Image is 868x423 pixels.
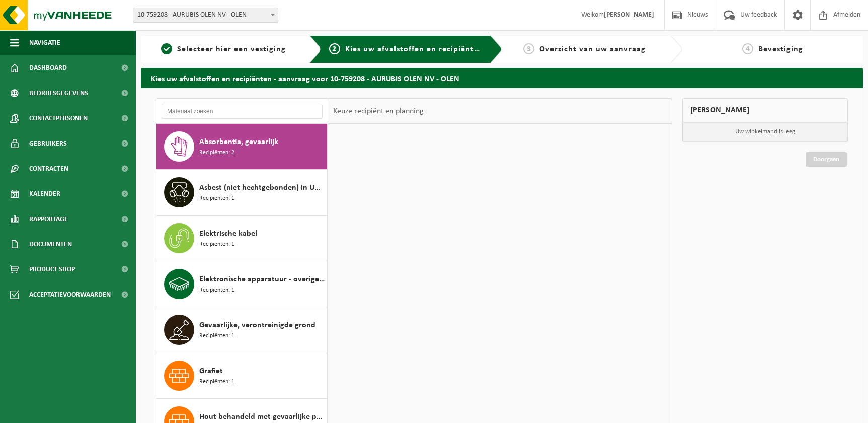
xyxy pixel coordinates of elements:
span: Bedrijfsgegevens [29,81,88,106]
span: Recipiënten: 2 [199,148,234,158]
span: Selecteer hier een vestiging [177,45,286,53]
span: 3 [523,43,534,54]
span: Elektronische apparatuur - overige (OVE) [199,273,325,286]
span: Contactpersonen [29,106,88,131]
span: Kalender [29,181,60,206]
span: Overzicht van uw aanvraag [539,45,646,53]
span: 1 [161,43,172,54]
div: Keuze recipiënt en planning [328,99,429,124]
span: Elektrische kabel [199,228,257,240]
span: Dashboard [29,55,67,81]
span: Acceptatievoorwaarden [29,282,111,307]
p: Uw winkelmand is leeg [683,122,847,142]
a: Doorgaan [806,152,847,167]
span: Gevaarlijke, verontreinigde grond [199,319,315,331]
span: Bevestiging [758,45,803,53]
span: Navigatie [29,30,60,55]
span: Contracten [29,156,68,181]
strong: [PERSON_NAME] [604,11,654,19]
span: Kies uw afvalstoffen en recipiënten [345,45,484,53]
button: Asbest (niet hechtgebonden) in UN gekeurde verpakking Recipiënten: 1 [156,170,328,216]
span: 10-759208 - AURUBIS OLEN NV - OLEN [133,8,278,22]
button: Grafiet Recipiënten: 1 [156,353,328,399]
h2: Kies uw afvalstoffen en recipiënten - aanvraag voor 10-759208 - AURUBIS OLEN NV - OLEN [141,68,863,88]
div: [PERSON_NAME] [682,98,848,122]
button: Gevaarlijke, verontreinigde grond Recipiënten: 1 [156,307,328,353]
span: Rapportage [29,206,68,232]
span: Documenten [29,232,72,257]
span: Absorbentia, gevaarlijk [199,136,278,148]
span: Grafiet [199,365,223,377]
span: 2 [329,43,340,54]
button: Elektronische apparatuur - overige (OVE) Recipiënten: 1 [156,261,328,307]
span: Recipiënten: 1 [199,377,234,387]
span: Recipiënten: 1 [199,194,234,203]
button: Elektrische kabel Recipiënten: 1 [156,216,328,261]
span: Product Shop [29,257,75,282]
span: Recipiënten: 1 [199,286,234,295]
span: 10-759208 - AURUBIS OLEN NV - OLEN [133,8,278,23]
a: 1Selecteer hier een vestiging [146,43,301,55]
span: 4 [742,43,753,54]
span: Hout behandeld met gevaarlijke producten (C), treinbilzen [199,411,325,423]
button: Absorbentia, gevaarlijk Recipiënten: 2 [156,124,328,170]
span: Recipiënten: 1 [199,240,234,249]
input: Materiaal zoeken [162,104,323,119]
span: Asbest (niet hechtgebonden) in UN gekeurde verpakking [199,182,325,194]
span: Gebruikers [29,131,67,156]
span: Recipiënten: 1 [199,331,234,341]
